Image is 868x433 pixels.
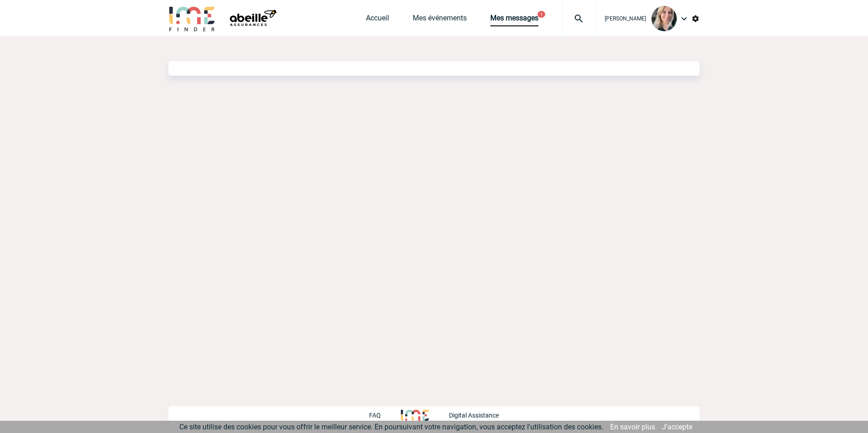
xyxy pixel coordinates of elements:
[662,423,692,431] a: J'accepte
[610,423,655,431] a: En savoir plus
[449,412,499,419] p: Digital Assistance
[490,14,538,26] a: Mes messages
[538,11,545,18] button: 1
[401,410,429,421] img: http://www.idealmeetingsevents.fr/
[168,5,216,31] img: IME-Finder
[369,410,401,419] a: FAQ
[366,14,389,26] a: Accueil
[179,423,603,431] span: Ce site utilise des cookies pour vous offrir le meilleur service. En poursuivant votre navigation...
[369,412,381,419] p: FAQ
[413,14,467,26] a: Mes événements
[651,6,677,31] img: 129785-0.jpg
[605,15,646,22] span: [PERSON_NAME]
